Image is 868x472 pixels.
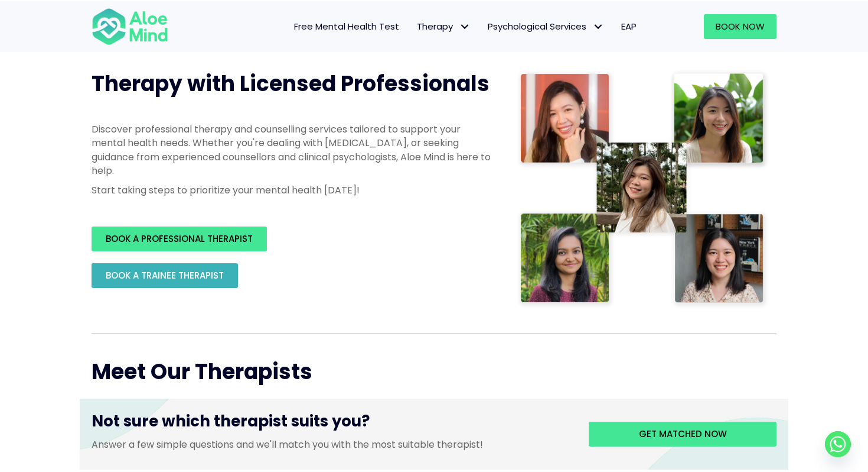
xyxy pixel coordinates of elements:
[408,14,479,39] a: TherapyTherapy: submenu
[106,269,224,282] span: BOOK A TRAINEE THERAPIST
[639,428,727,440] span: Get matched now
[184,14,645,39] nav: Menu
[92,7,168,46] img: Aloe mind Logo
[716,20,765,33] span: Book Now
[612,14,645,39] a: EAP
[589,422,776,447] a: Get matched now
[92,438,571,451] p: Answer a few simple questions and we'll match you with the most suitable therapist!
[589,18,606,35] span: Psychological Services: submenu
[479,14,612,39] a: Psychological ServicesPsychological Services: submenu
[92,122,493,177] p: Discover professional therapy and counselling services tailored to support your mental health nee...
[285,14,408,39] a: Free Mental Health Test
[488,20,603,33] span: Psychological Services
[92,357,312,387] span: Meet Our Therapists
[456,18,473,35] span: Therapy: submenu
[92,227,267,251] a: BOOK A PROFESSIONAL THERAPIST
[517,69,769,309] img: Therapist collage
[825,431,851,457] a: Whatsapp
[621,20,637,33] span: EAP
[92,410,571,438] h3: Not sure which therapist suits you?
[417,20,470,33] span: Therapy
[106,232,253,245] span: BOOK A PROFESSIONAL THERAPIST
[92,69,490,99] span: Therapy with Licensed Professionals
[294,20,399,33] span: Free Mental Health Test
[704,14,776,39] a: Book Now
[92,183,493,197] p: Start taking steps to prioritize your mental health [DATE]!
[92,263,238,288] a: BOOK A TRAINEE THERAPIST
